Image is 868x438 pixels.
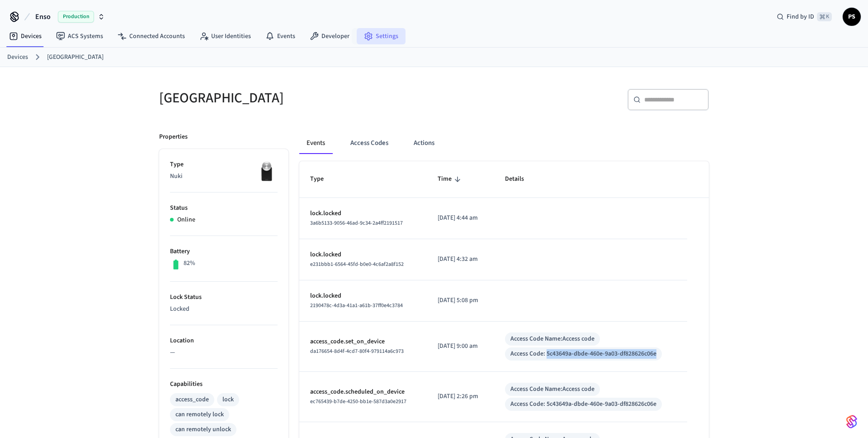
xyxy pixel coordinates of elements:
[438,296,483,305] p: [DATE] 5:08 pm
[310,209,416,218] p: lock.locked
[159,132,188,142] p: Properties
[170,336,278,346] p: Location
[184,259,195,268] p: 82%
[170,304,278,314] p: Locked
[170,348,278,357] p: —
[310,260,404,268] span: e231bbb1-6564-45fd-b0e0-4c6af2a8f152
[310,219,403,227] span: 3a6b5133-9056-46ad-9c34-2a4ff2191517
[299,132,709,154] div: ant example
[438,172,463,186] span: Time
[175,410,224,419] div: can remotely lock
[35,11,51,22] span: Enso
[357,28,406,44] a: Settings
[310,387,416,397] p: access_code.scheduled_on_device
[510,385,594,394] div: Access Code Name: Access code
[438,392,483,401] p: [DATE] 2:26 pm
[110,28,192,44] a: Connected Accounts
[170,172,278,181] p: Nuki
[310,291,416,301] p: lock.locked
[170,203,278,213] p: Status
[438,255,483,264] p: [DATE] 4:32 am
[310,302,403,309] span: 2190478c-4d3a-41a1-a61b-37ff0e4c3784
[175,395,209,404] div: access_code
[255,160,278,183] img: Nuki Smart Lock 3.0 Pro Black, Front
[177,215,195,225] p: Online
[170,247,278,256] p: Battery
[769,9,839,25] div: Find by ID⌘ K
[510,349,656,359] div: Access Code: 5c43649a-dbde-460e-9a03-df828626c06e
[222,395,234,404] div: lock
[170,380,278,389] p: Capabilities
[817,12,832,21] span: ⌘ K
[438,342,483,351] p: [DATE] 9:00 am
[7,53,28,62] a: Devices
[844,9,860,25] span: PS
[170,293,278,302] p: Lock Status
[505,172,536,186] span: Details
[310,398,406,405] span: ec765439-b7de-4250-bb1e-587d3a0e2917
[159,89,429,107] h5: [GEOGRAPHIC_DATA]
[175,425,231,434] div: can remotely unlock
[510,334,594,344] div: Access Code Name: Access code
[2,28,49,44] a: Devices
[510,399,656,409] div: Access Code: 5c43649a-dbde-460e-9a03-df828626c06e
[406,132,442,154] button: Actions
[787,12,814,21] span: Find by ID
[58,11,94,23] span: Production
[343,132,396,154] button: Access Codes
[438,213,483,223] p: [DATE] 4:44 am
[310,172,335,186] span: Type
[299,132,332,154] button: Events
[192,28,258,44] a: User Identities
[302,28,357,44] a: Developer
[310,337,416,347] p: access_code.set_on_device
[843,8,861,26] button: PS
[310,250,416,260] p: lock.locked
[49,28,110,44] a: ACS Systems
[846,414,857,429] img: SeamLogoGradient.69752ec5.svg
[310,347,404,355] span: da176654-8d4f-4cd7-80f4-979114a6c973
[47,53,104,62] a: [GEOGRAPHIC_DATA]
[258,28,302,44] a: Events
[170,160,278,169] p: Type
